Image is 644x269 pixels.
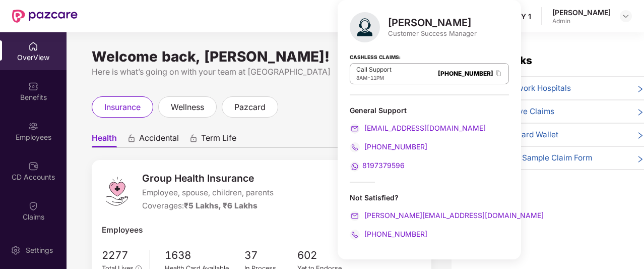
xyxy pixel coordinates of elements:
img: svg+xml;base64,PHN2ZyB4bWxucz0iaHR0cDovL3d3dy53My5vcmcvMjAwMC9zdmciIHdpZHRoPSIyMCIgaGVpZ2h0PSIyMC... [350,142,360,152]
a: [PHONE_NUMBER] [350,142,427,151]
img: svg+xml;base64,PHN2ZyBpZD0iQ0RfQWNjb3VudHMiIGRhdGEtbmFtZT0iQ0QgQWNjb3VudHMiIHhtbG5zPSJodHRwOi8vd3... [28,161,38,171]
a: [PHONE_NUMBER] [438,70,493,77]
strong: Cashless Claims: [350,51,401,62]
img: svg+xml;base64,PHN2ZyB4bWxucz0iaHR0cDovL3d3dy53My5vcmcvMjAwMC9zdmciIHdpZHRoPSIyMCIgaGVpZ2h0PSIyMC... [350,230,360,240]
img: Clipboard Icon [494,69,502,78]
span: right [636,107,644,118]
span: [PHONE_NUMBER] [362,230,427,238]
span: 8AM [356,75,367,81]
div: animation [189,134,198,143]
span: 11PM [370,75,384,81]
span: right [636,131,644,141]
div: Not Satisfied? [350,193,509,202]
div: [PERSON_NAME] [552,8,611,17]
img: New Pazcare Logo [12,10,78,23]
span: Group Health Insurance [142,171,274,186]
div: [PERSON_NAME] [388,17,477,29]
img: svg+xml;base64,PHN2ZyB4bWxucz0iaHR0cDovL3d3dy53My5vcmcvMjAwMC9zdmciIHhtbG5zOnhsaW5rPSJodHRwOi8vd3... [350,12,380,42]
img: svg+xml;base64,PHN2ZyB4bWxucz0iaHR0cDovL3d3dy53My5vcmcvMjAwMC9zdmciIHdpZHRoPSIyMCIgaGVpZ2h0PSIyMC... [350,162,360,172]
img: logo [102,176,132,206]
span: insurance [104,101,141,114]
div: Coverages: [142,200,274,212]
img: svg+xml;base64,PHN2ZyBpZD0iQmVuZWZpdHMiIHhtbG5zPSJodHRwOi8vd3d3LnczLm9yZy8yMDAwL3N2ZyIgd2lkdGg9Ij... [28,81,38,91]
div: - [356,74,392,82]
span: right [636,84,644,94]
div: Customer Success Manager [388,29,477,38]
span: Accidental [139,133,179,147]
a: [EMAIL_ADDRESS][DOMAIN_NAME] [350,124,486,132]
span: [PERSON_NAME][EMAIL_ADDRESS][DOMAIN_NAME] [362,211,544,220]
img: svg+xml;base64,PHN2ZyBpZD0iQ2xhaW0iIHhtbG5zPSJodHRwOi8vd3d3LnczLm9yZy8yMDAwL3N2ZyIgd2lkdGg9IjIwIi... [28,201,38,211]
img: svg+xml;base64,PHN2ZyB4bWxucz0iaHR0cDovL3d3dy53My5vcmcvMjAwMC9zdmciIHdpZHRoPSIyMCIgaGVpZ2h0PSIyMC... [350,124,360,134]
div: Welcome back, [PERSON_NAME]! [92,52,431,61]
span: 8197379596 [362,161,405,170]
span: right [636,154,644,164]
span: [PHONE_NUMBER] [362,142,427,151]
span: Employees [102,224,143,236]
a: [PHONE_NUMBER] [350,230,427,238]
img: svg+xml;base64,PHN2ZyBpZD0iRW1wbG95ZWVzIiB4bWxucz0iaHR0cDovL3d3dy53My5vcmcvMjAwMC9zdmciIHdpZHRoPS... [28,121,38,131]
div: View More [472,178,644,189]
a: [PERSON_NAME][EMAIL_ADDRESS][DOMAIN_NAME] [350,211,544,220]
a: 8197379596 [350,161,405,170]
span: 1638 [165,247,244,264]
span: [EMAIL_ADDRESS][DOMAIN_NAME] [362,124,486,132]
div: General Support [350,105,509,172]
span: Employee, spouse, children, parents [142,187,274,199]
img: svg+xml;base64,PHN2ZyBpZD0iRHJvcGRvd24tMzJ4MzIiIHhtbG5zPSJodHRwOi8vd3d3LnczLm9yZy8yMDAwL3N2ZyIgd2... [622,12,630,20]
img: svg+xml;base64,PHN2ZyBpZD0iU2V0dGluZy0yMHgyMCIgeG1sbnM9Imh0dHA6Ly93d3cudzMub3JnLzIwMDAvc3ZnIiB3aW... [11,245,21,255]
p: Call Support [356,66,392,74]
span: pazcard [234,101,266,114]
div: Settings [23,245,56,255]
span: Term Life [201,133,236,147]
span: 2277 [102,247,142,264]
span: Health [92,133,117,147]
div: General Support [350,105,509,115]
span: wellness [171,101,204,114]
span: 📄 Download Sample Claim Form [472,152,592,164]
img: svg+xml;base64,PHN2ZyBpZD0iSG9tZSIgeG1sbnM9Imh0dHA6Ly93d3cudzMub3JnLzIwMDAvc3ZnIiB3aWR0aD0iMjAiIG... [28,41,38,51]
span: 602 [297,247,351,264]
div: Admin [552,17,611,25]
span: 37 [244,247,298,264]
div: Here is what’s going on with your team at [GEOGRAPHIC_DATA] [92,66,431,78]
div: animation [127,134,136,143]
span: 🏥 View Network Hospitals [472,82,571,94]
img: svg+xml;base64,PHN2ZyB4bWxucz0iaHR0cDovL3d3dy53My5vcmcvMjAwMC9zdmciIHdpZHRoPSIyMCIgaGVpZ2h0PSIyMC... [350,211,360,221]
span: ₹5 Lakhs, ₹6 Lakhs [184,201,257,210]
div: Not Satisfied? [350,193,509,240]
